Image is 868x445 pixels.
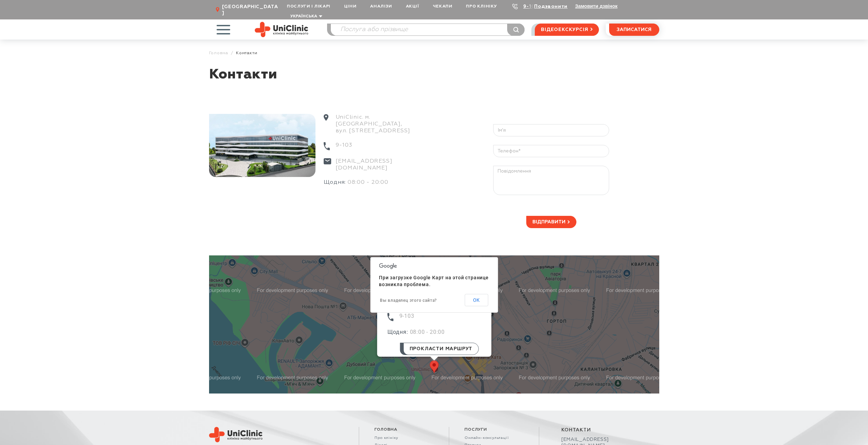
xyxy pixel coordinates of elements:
[209,50,229,56] a: Головна
[532,220,565,224] span: Відправити
[387,329,410,335] span: Щодня:
[331,24,525,35] input: Послуга або прізвище
[575,3,617,9] button: Замовити дзвінок
[336,158,425,172] a: [EMAIL_ADDRESS][DOMAIN_NAME]
[379,275,489,287] span: При загрузке Google Карт на этой странице возникла проблема.
[236,50,257,56] span: Контакти
[324,114,425,142] div: UniClinic. м. [GEOGRAPHIC_DATA], вул. [STREET_ADDRESS]
[209,66,659,90] h1: Контакти
[374,436,433,440] a: Про клініку
[534,4,568,9] a: Подзвонити
[465,436,524,440] a: Онлайн-консультації
[493,145,609,157] input: Телефон*
[290,14,317,18] span: Українська
[374,427,433,432] span: Головна
[324,179,425,193] div: 08:00 - 20:00
[209,427,263,442] img: Uniclinic
[465,427,524,432] span: Послуги
[400,343,479,355] a: прокласти маршрут
[387,329,491,343] div: 08:00 - 20:00
[409,343,472,355] span: прокласти маршрут
[324,180,348,185] span: Щодня:
[526,216,576,228] button: Відправити
[523,4,538,9] a: 9-103
[387,313,491,329] div: 9-103
[336,142,352,150] a: 9-103
[493,124,609,136] input: Ім’я
[465,294,488,306] button: ОК
[541,24,588,35] span: відеоекскурсія
[535,24,599,36] a: відеоекскурсія
[561,427,637,433] div: контакти
[617,27,651,32] span: записатися
[289,14,322,19] button: Українська
[609,24,659,36] button: записатися
[255,22,308,37] img: Uniclinic
[380,298,437,303] a: Вы владелец этого сайта?
[222,4,280,16] span: [GEOGRAPHIC_DATA]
